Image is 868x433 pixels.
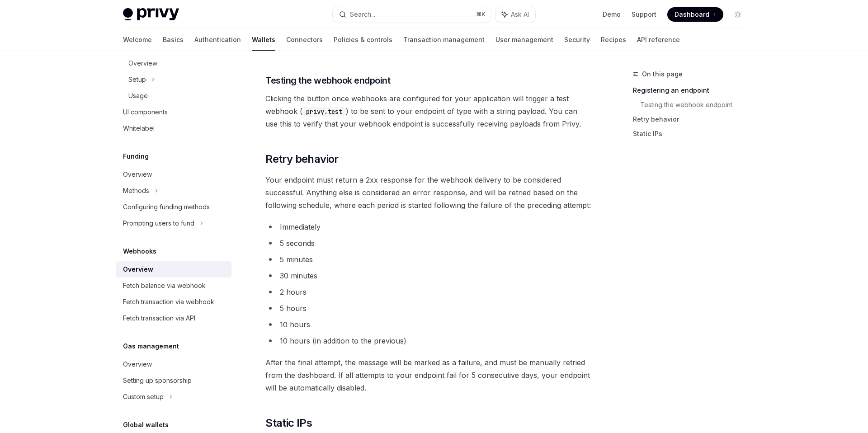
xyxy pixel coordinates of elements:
[265,318,591,331] li: 10 hours
[116,261,231,278] a: Overview
[123,29,152,51] a: Welcome
[731,7,745,22] button: Toggle dark mode
[116,372,231,389] a: Setting up sponsorship
[194,29,241,51] a: Authentication
[265,74,390,87] span: Testing the webhook endpoint
[265,253,591,266] li: 5 minutes
[265,286,591,298] li: 2 hours
[476,11,486,18] span: ⌘ K
[495,29,553,51] a: User management
[163,29,184,51] a: Basics
[123,151,149,162] h5: Funding
[564,29,590,51] a: Security
[642,69,683,80] span: On this page
[333,6,491,23] button: Search...⌘K
[123,297,214,307] div: Fetch transaction via webhook
[265,152,339,166] span: Retry behavior
[116,88,231,104] a: Usage
[123,8,179,21] img: light logo
[123,185,149,196] div: Methods
[123,313,195,324] div: Fetch transaction via API
[123,359,152,370] div: Overview
[128,74,146,85] div: Setup
[265,174,591,212] span: Your endpoint must return a 2xx response for the webhook delivery to be considered successful. An...
[667,7,723,22] a: Dashboard
[123,419,169,430] h5: Global wallets
[265,416,312,430] span: Static IPs
[116,278,231,294] a: Fetch balance via webhook
[123,391,164,402] div: Custom setup
[265,334,591,347] li: 10 hours (in addition to the previous)
[123,169,152,180] div: Overview
[675,10,709,19] span: Dashboard
[265,221,591,233] li: Immediately
[334,29,392,51] a: Policies & controls
[265,269,591,282] li: 30 minutes
[511,10,529,19] span: Ask AI
[350,9,375,20] div: Search...
[123,202,210,212] div: Configuring funding methods
[123,218,194,229] div: Prompting users to fund
[128,90,148,101] div: Usage
[123,375,192,386] div: Setting up sponsorship
[123,246,156,257] h5: Webhooks
[116,310,231,326] a: Fetch transaction via API
[302,107,346,117] code: privy.test
[601,29,626,51] a: Recipes
[637,29,680,51] a: API reference
[116,166,231,183] a: Overview
[116,199,231,215] a: Configuring funding methods
[116,294,231,310] a: Fetch transaction via webhook
[403,29,485,51] a: Transaction management
[495,6,535,23] button: Ask AI
[265,302,591,315] li: 5 hours
[633,112,752,127] a: Retry behavior
[123,280,206,291] div: Fetch balance via webhook
[633,83,752,98] a: Registering an endpoint
[603,10,621,19] a: Demo
[640,98,752,112] a: Testing the webhook endpoint
[116,120,231,136] a: Whitelabel
[123,341,179,352] h5: Gas management
[252,29,275,51] a: Wallets
[123,123,155,134] div: Whitelabel
[265,356,591,394] span: After the final attempt, the message will be marked as a failure, and must be manually retried fr...
[123,264,153,275] div: Overview
[286,29,323,51] a: Connectors
[265,237,591,249] li: 5 seconds
[632,10,656,19] a: Support
[633,127,752,141] a: Static IPs
[116,104,231,120] a: UI components
[123,107,168,118] div: UI components
[265,92,591,130] span: Clicking the button once webhooks are configured for your application will trigger a test webhook...
[116,356,231,372] a: Overview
